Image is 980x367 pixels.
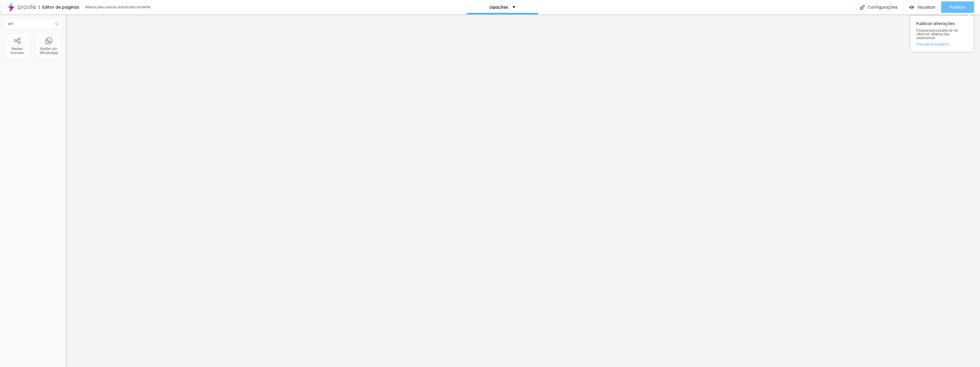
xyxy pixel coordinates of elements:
[66,14,980,367] iframe: Editor
[941,1,974,13] button: Publicar
[916,21,955,26] font: Publicar alterações
[4,19,62,29] input: Buscar elemento
[916,42,968,46] a: Visualizar página
[860,5,865,10] img: Ícone
[916,28,958,40] font: Clique para publicar as últimas alterações realizadas
[909,5,914,10] img: view-1.svg
[42,4,79,10] font: Editor de páginas
[868,4,898,10] font: Configurações
[904,1,941,13] button: Visualizar
[950,4,966,10] font: Publicar
[40,46,58,55] font: Botão do WhatsApp
[916,41,949,47] font: Visualizar página
[490,4,508,10] font: Ligações
[85,5,150,9] font: Alterações salvas automaticamente
[11,46,24,55] font: Redes Sociais
[55,22,59,26] img: Ícone
[917,4,935,10] font: Visualizar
